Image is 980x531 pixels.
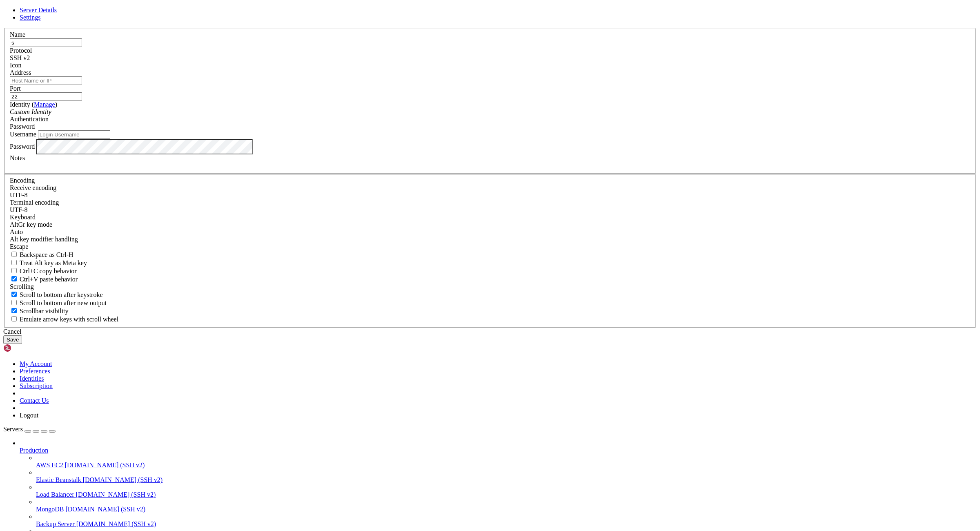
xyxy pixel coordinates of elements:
li: Elastic Beanstalk [DOMAIN_NAME] (SSH v2) [36,469,977,484]
label: Identity [10,101,57,108]
label: Scrolling [10,283,34,290]
span: Password [10,123,35,130]
label: Port [10,85,21,92]
label: Username [10,131,36,138]
span: SSH v2 [10,54,30,61]
label: Ctrl+V pastes if true, sends ^V to host if false. Ctrl+Shift+V sends ^V to host if true, pastes i... [10,276,78,283]
span: Auto [10,228,23,235]
span: Ctrl+V paste behavior [20,276,78,283]
span: Elastic Beanstalk [36,476,81,483]
span: MongoDB [36,506,64,513]
div: SSH v2 [10,54,970,62]
label: Name [10,31,25,38]
li: MongoDB [DOMAIN_NAME] (SSH v2) [36,498,977,513]
a: Identities [20,375,44,382]
a: Subscription [20,382,53,389]
a: Servers [3,426,56,433]
input: Scroll to bottom after keystroke [11,292,17,297]
a: My Account [20,360,52,367]
span: Escape [10,243,28,250]
div: Password [10,123,970,130]
span: Scroll to bottom after new output [20,299,107,306]
span: [DOMAIN_NAME] (SSH v2) [65,462,145,469]
span: [DOMAIN_NAME] (SSH v2) [83,476,163,483]
a: Settings [20,14,41,21]
li: AWS EC2 [DOMAIN_NAME] (SSH v2) [36,454,977,469]
label: Address [10,69,31,76]
input: Ctrl+C copy behavior [11,268,17,273]
span: Backspace as Ctrl-H [20,251,73,258]
input: Scroll to bottom after new output [11,300,17,305]
input: Host Name or IP [10,76,82,85]
span: Ctrl+C copy behavior [20,268,77,274]
li: Backup Server [DOMAIN_NAME] (SSH v2) [36,513,977,528]
label: Encoding [10,177,35,184]
span: [DOMAIN_NAME] (SSH v2) [65,506,145,513]
label: Set the expected encoding for data received from the host. If the encodings do not match, visual ... [10,184,56,191]
label: Authentication [10,116,49,123]
span: UTF-8 [10,192,28,199]
input: Port Number [10,92,82,101]
a: Elastic Beanstalk [DOMAIN_NAME] (SSH v2) [36,476,977,484]
label: Whether to scroll to the bottom on any keystroke. [10,291,103,298]
label: Protocol [10,47,32,54]
span: ( ) [32,101,57,108]
input: Emulate arrow keys with scroll wheel [11,316,17,321]
span: UTF-8 [10,206,28,213]
a: Logout [20,412,38,419]
div: UTF-8 [10,206,970,214]
i: Custom Identity [10,108,51,115]
span: Production [20,447,48,454]
a: Load Balancer [DOMAIN_NAME] (SSH v2) [36,491,977,498]
a: Server Details [20,7,57,13]
span: Backup Server [36,520,75,527]
label: Whether the Alt key acts as a Meta key or as a distinct Alt key. [10,259,87,266]
label: When using the alternative screen buffer, and DECCKM (Application Cursor Keys) is active, mouse w... [10,316,118,323]
div: Custom Identity [10,108,970,116]
span: [DOMAIN_NAME] (SSH v2) [76,491,156,498]
label: Controls how the Alt key is handled. Escape: Send an ESC prefix. 8-Bit: Add 128 to the typed char... [10,236,78,243]
label: Keyboard [10,214,36,221]
span: Scrollbar visibility [20,308,69,315]
label: If true, the backspace should send BS ('\x08', aka ^H). Otherwise the backspace key should send '... [10,251,73,258]
span: Load Balancer [36,491,74,498]
label: The default terminal encoding. ISO-2022 enables character map translations (like graphics maps). ... [10,199,59,206]
div: UTF-8 [10,192,970,199]
label: Set the expected encoding for data received from the host. If the encodings do not match, visual ... [10,221,52,228]
a: Backup Server [DOMAIN_NAME] (SSH v2) [36,520,977,528]
label: Icon [10,62,21,69]
span: AWS EC2 [36,462,63,469]
div: Escape [10,243,970,250]
label: Notes [10,154,25,161]
a: Production [20,447,977,454]
a: Manage [34,101,55,108]
a: MongoDB [DOMAIN_NAME] (SSH v2) [36,506,977,513]
div: Auto [10,228,970,236]
input: Scrollbar visibility [11,308,17,313]
a: Contact Us [20,397,49,404]
label: Password [10,143,35,149]
input: Ctrl+V paste behavior [11,276,17,281]
span: [DOMAIN_NAME] (SSH v2) [76,520,156,527]
li: Load Balancer [DOMAIN_NAME] (SSH v2) [36,484,977,498]
input: Backspace as Ctrl-H [11,252,17,257]
span: Scroll to bottom after keystroke [20,291,103,298]
input: Login Username [38,130,110,139]
input: Treat Alt key as Meta key [11,260,17,265]
label: Ctrl-C copies if true, send ^C to host if false. Ctrl-Shift-C sends ^C to host if true, copies if... [10,268,77,274]
span: Servers [3,426,23,433]
span: Treat Alt key as Meta key [20,259,87,266]
img: Shellngn [3,344,50,352]
label: Scroll to bottom after new output. [10,299,107,306]
div: Cancel [3,328,977,335]
span: Emulate arrow keys with scroll wheel [20,316,118,323]
button: Save [3,335,22,344]
label: The vertical scrollbar mode. [10,308,69,315]
a: AWS EC2 [DOMAIN_NAME] (SSH v2) [36,462,977,469]
a: Preferences [20,368,50,375]
input: Server Name [10,38,82,47]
